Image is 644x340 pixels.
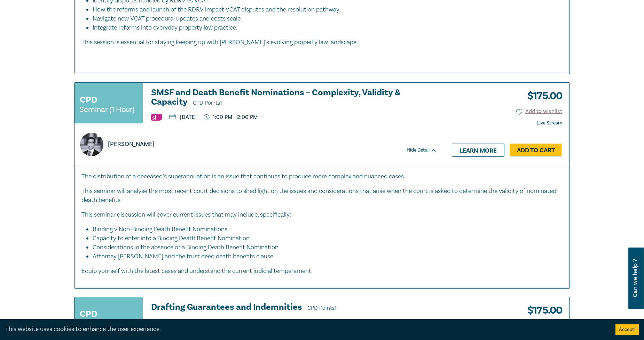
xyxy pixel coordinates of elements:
[151,88,437,108] a: SMSF and Death Benefit Nominations – Complexity, Validity & Capacity CPD Points1
[452,144,504,157] a: Learn more
[522,302,562,318] h3: $ 175.00
[80,133,103,156] img: https://s3.ap-southeast-2.amazonaws.com/leo-cussen-store-production-content/Contacts/Terence%20Wo...
[81,38,563,47] p: This session is essential for staying keeping up with [PERSON_NAME]’s evolving property law lands...
[93,225,556,234] li: Binding v Non-Binding Death Benefit Nominations
[93,234,556,243] li: Capacity to enter into a Binding Death Benefit Nomination
[80,94,97,106] h3: CPD
[80,106,134,113] small: Seminar (1 Hour)
[81,187,563,205] p: This seminar will analyse the most recent court decisions to shed light on the issues and conside...
[307,305,337,311] span: CPD Points 1
[81,210,563,219] p: This seminar discussion will cover current issues that may include, specifically:
[93,252,563,261] li: Attorney [PERSON_NAME] and the trust deed death benefits clause
[204,114,258,121] p: 1:00 PM - 2:00 PM
[93,14,556,23] li: Navigate new VCAT procedural updates and costs scale.
[81,172,563,181] p: The distribution of a deceased’s superannuation is an issue that continues to produce more comple...
[93,23,563,32] li: Integrate reforms into everyday property law practice.
[510,144,562,157] a: Add to Cart
[151,302,437,313] a: Drafting Guarantees and Indemnities CPD Points1
[80,308,97,320] h3: CPD
[632,252,638,305] span: Can we help ?
[93,5,556,14] li: How the reforms and launch of the RDRV impact VCAT disputes and the resolution pathway.
[108,140,155,149] p: [PERSON_NAME]
[537,120,562,126] strong: Live Stream
[615,324,639,335] button: Accept cookies
[151,302,437,313] h3: Drafting Guarantees and Indemnities
[151,88,437,108] h3: SMSF and Death Benefit Nominations – Complexity, Validity & Capacity
[193,99,222,106] span: CPD Points 1
[5,325,605,334] div: This website uses cookies to enhance the user experience.
[522,88,562,104] h3: $ 175.00
[169,114,197,120] p: [DATE]
[516,107,563,115] button: Add to wishlist
[407,147,445,154] div: Hide Detail
[93,243,556,252] li: Considerations in the absence of a Binding Death Benefit Nomination
[81,267,563,276] p: Equip yourself with the latest cases and understand the current judicial temperament.
[151,114,162,121] img: Substantive Law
